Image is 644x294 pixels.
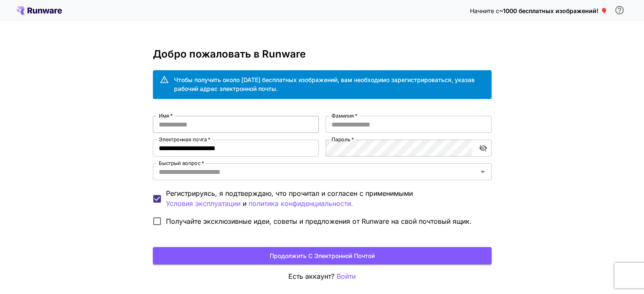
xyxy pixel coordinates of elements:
[249,198,353,209] button: Регистрируясь, я подтверждаю, что прочитал и согласен с применимыми Условия эксплуатации и
[159,136,207,143] font: Электронная почта
[332,136,350,143] font: Пароль
[249,199,353,208] font: политика конфиденциальности.
[477,166,489,178] button: Открыть
[499,7,608,14] font: ~1000 бесплатных изображений! 🎈
[288,272,334,280] font: Есть аккаунт?
[166,199,240,208] font: Условия эксплуатации
[470,7,499,14] font: Начните с
[153,48,306,60] font: Добро пожаловать в Runware
[337,272,356,280] font: Войти
[159,113,169,119] font: Имя
[174,76,475,92] font: Чтобы получить около [DATE] бесплатных изображений, вам необходимо зарегистрироваться, указав раб...
[166,217,472,225] font: Получайте эксклюзивные идеи, советы и предложения от Runware на свой почтовый ящик.
[475,140,491,156] button: включить видимость пароля
[166,189,413,198] font: Регистрируясь, я подтверждаю, что прочитал и согласен с применимыми
[153,247,492,264] button: Продолжить с электронной почтой
[337,271,356,282] button: Войти
[159,160,200,166] font: Быстрый вопрос
[332,113,354,119] font: Фамилия
[270,252,375,259] font: Продолжить с электронной почтой
[243,199,246,208] font: и
[166,198,240,209] button: Регистрируясь, я подтверждаю, что прочитал и согласен с применимыми и политика конфиденциальности.
[611,2,628,19] button: Чтобы получить бесплатный кредит, вам необходимо зарегистрироваться, указав рабочий адрес электро...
